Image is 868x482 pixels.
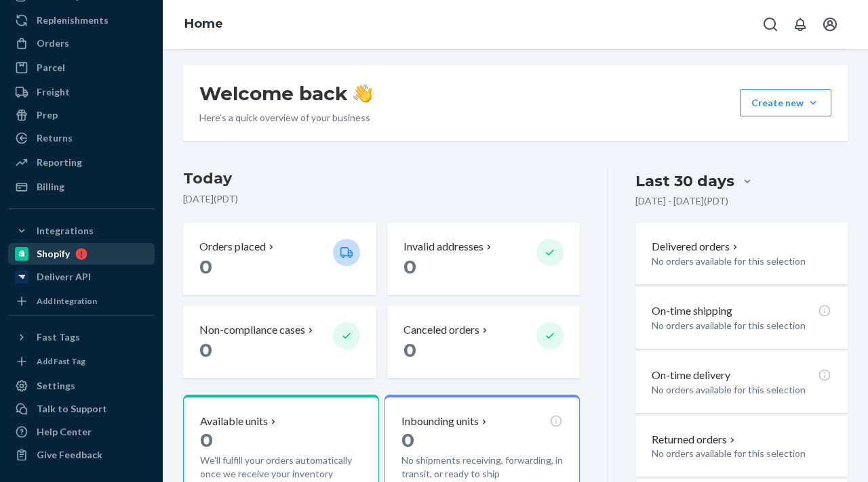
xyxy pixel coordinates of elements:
[37,379,75,393] div: Settings
[652,319,831,332] p: No orders available for this selection
[199,338,212,361] span: 0
[353,84,372,103] img: hand-wave emoji
[199,322,305,338] p: Non-compliance cases
[8,57,155,79] a: Parcel
[37,270,91,284] div: Deliverr API
[8,398,155,420] a: Talk to Support
[635,194,728,208] p: [DATE] - [DATE] ( PDT )
[37,108,58,122] div: Prep
[403,338,416,361] span: 0
[635,171,734,192] div: Last 30 days
[199,255,212,278] span: 0
[37,180,64,194] div: Billing
[199,239,266,255] p: Orders placed
[757,11,784,38] button: Open Search Box
[403,255,416,278] span: 0
[174,5,234,44] ol: breadcrumbs
[401,429,414,452] span: 0
[200,454,362,481] p: We'll fulfill your orders automatically once we receive your inventory
[652,368,730,383] p: On-time delivery
[8,293,155,309] a: Add Integration
[37,224,94,238] div: Integrations
[37,85,70,99] div: Freight
[652,383,831,397] p: No orders available for this selection
[183,192,580,206] p: [DATE] ( PDT )
[183,168,580,190] h3: Today
[8,104,155,126] a: Prep
[199,111,372,125] p: Here’s a quick overview of your business
[200,429,213,452] span: 0
[8,375,155,397] a: Settings
[8,9,155,31] a: Replenishments
[652,432,738,447] button: Returned orders
[37,37,69,50] div: Orders
[403,239,484,255] p: Invalid addresses
[37,295,97,307] div: Add Integration
[37,247,70,261] div: Shopify
[652,255,831,268] p: No orders available for this selection
[37,425,92,439] div: Help Center
[37,448,102,462] div: Give Feedback
[740,89,831,116] button: Create new
[652,239,741,255] button: Delivered orders
[8,176,155,198] a: Billing
[37,156,82,169] div: Reporting
[652,303,732,319] p: On-time shipping
[387,223,580,295] button: Invalid addresses 0
[183,306,376,378] button: Non-compliance cases 0
[184,16,223,31] a: Home
[199,81,372,106] h1: Welcome back
[37,355,85,367] div: Add Fast Tag
[8,444,155,466] button: Give Feedback
[8,32,155,54] a: Orders
[183,223,376,295] button: Orders placed 0
[37,330,80,344] div: Fast Tags
[401,454,564,481] p: No shipments receiving, forwarding, in transit, or ready to ship
[652,447,831,460] p: No orders available for this selection
[8,152,155,173] a: Reporting
[403,322,479,338] p: Canceled orders
[8,266,155,288] a: Deliverr API
[387,306,580,378] button: Canceled orders 0
[8,81,155,103] a: Freight
[8,353,155,370] a: Add Fast Tag
[401,414,479,429] p: Inbounding units
[37,14,108,27] div: Replenishments
[37,61,65,74] div: Parcel
[200,414,268,429] p: Available units
[816,11,844,38] button: Open account menu
[37,402,107,416] div: Talk to Support
[37,131,73,145] div: Returns
[8,243,155,265] a: Shopify
[8,127,155,149] a: Returns
[787,11,814,38] button: Open notifications
[8,220,155,242] button: Integrations
[8,326,155,348] button: Fast Tags
[8,421,155,443] a: Help Center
